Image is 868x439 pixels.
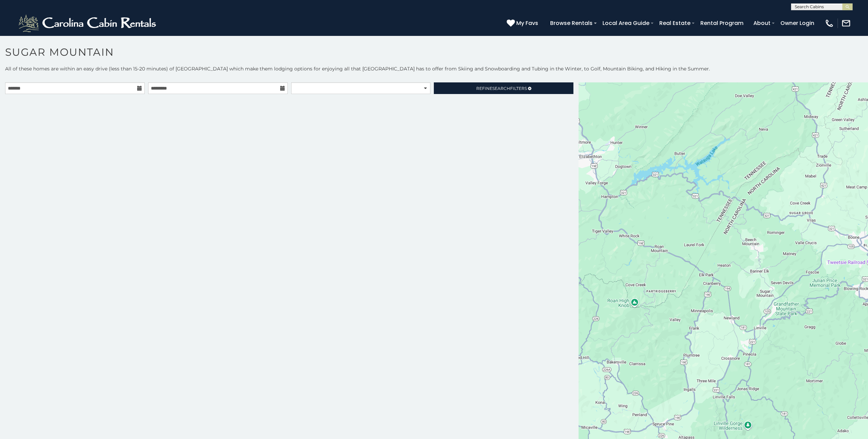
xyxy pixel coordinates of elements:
[750,17,774,29] a: About
[516,19,538,27] span: My Favs
[599,17,653,29] a: Local Area Guide
[547,17,596,29] a: Browse Rentals
[825,18,834,28] img: phone-regular-white.png
[841,18,851,28] img: mail-regular-white.png
[507,19,540,28] a: My Favs
[17,13,159,34] img: White-1-2.png
[777,17,818,29] a: Owner Login
[434,82,573,94] a: RefineSearchFilters
[492,86,510,91] span: Search
[656,17,694,29] a: Real Estate
[697,17,747,29] a: Rental Program
[476,86,527,91] span: Refine Filters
